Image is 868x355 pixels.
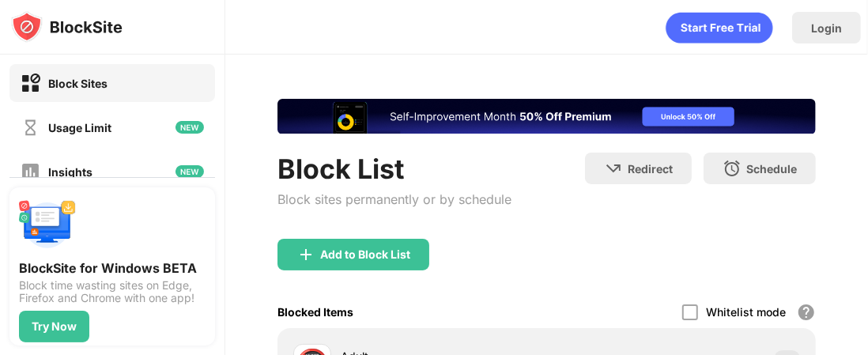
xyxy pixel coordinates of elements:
img: block-on.svg [21,74,40,93]
div: animation [666,12,773,43]
div: Usage Limit [48,121,111,134]
div: BlockSite for Windows BETA [19,260,206,276]
div: Block List [277,153,511,185]
div: Add to Block List [320,248,410,261]
div: Block time wasting sites on Edge, Firefox and Chrome with one app! [19,279,206,304]
div: Redirect [628,162,673,176]
img: new-icon.svg [175,121,204,134]
img: new-icon.svg [175,165,204,178]
div: Whitelist mode [706,305,786,319]
div: Schedule [746,162,797,176]
div: Insights [48,165,92,179]
div: Block sites permanently or by schedule [277,191,511,207]
img: push-desktop.svg [19,197,76,254]
div: Block Sites [48,77,108,90]
iframe: Banner [277,99,816,134]
img: insights-off.svg [21,162,40,182]
div: Blocked Items [277,305,353,319]
img: time-usage-off.svg [21,118,40,138]
div: Login [811,21,842,35]
div: Try Now [32,320,77,333]
img: logo-blocksite.svg [11,11,123,43]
